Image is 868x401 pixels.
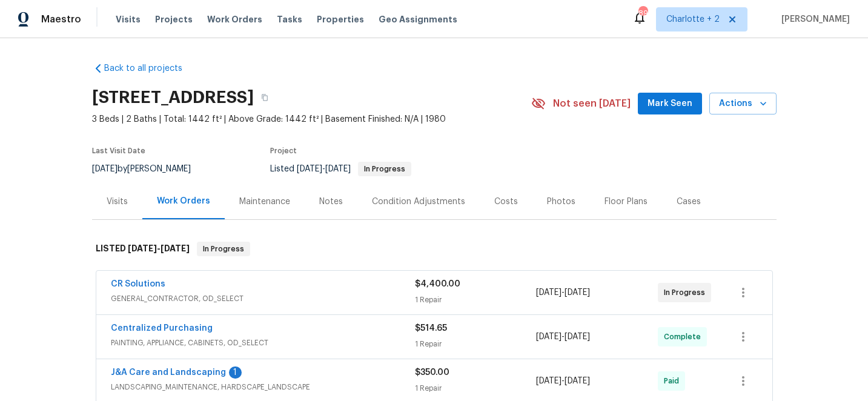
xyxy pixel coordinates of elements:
span: Mark Seen [648,96,692,111]
span: PAINTING, APPLIANCE, CABINETS, OD_SELECT [111,337,415,349]
span: - [297,165,351,173]
span: Maestro [41,13,81,25]
div: LISTED [DATE]-[DATE]In Progress [92,230,777,268]
span: Paid [664,375,684,387]
span: In Progress [198,243,249,255]
a: CR Solutions [111,280,165,288]
span: 3 Beds | 2 Baths | Total: 1442 ft² | Above Grade: 1442 ft² | Basement Finished: N/A | 1980 [92,113,531,125]
span: Not seen [DATE] [553,98,631,110]
span: Tasks [277,15,302,24]
div: by [PERSON_NAME] [92,162,205,176]
span: In Progress [664,287,710,299]
span: Visits [116,13,141,25]
span: - [536,331,590,343]
span: [DATE] [536,377,562,385]
a: Centralized Purchasing [111,324,213,333]
span: Work Orders [207,13,262,25]
span: Projects [155,13,193,25]
span: $514.65 [415,324,447,333]
div: Cases [677,196,701,208]
button: Mark Seen [638,93,702,115]
span: In Progress [359,165,410,173]
div: Visits [107,196,128,208]
span: [DATE] [565,288,590,297]
span: Project [270,147,297,154]
span: [DATE] [161,244,190,253]
span: Properties [317,13,364,25]
div: Floor Plans [605,196,648,208]
h6: LISTED [96,242,190,256]
span: $4,400.00 [415,280,460,288]
div: 1 Repair [415,294,537,306]
a: Back to all projects [92,62,208,75]
span: - [536,375,590,387]
span: GENERAL_CONTRACTOR, OD_SELECT [111,293,415,305]
div: Maintenance [239,196,290,208]
button: Actions [709,93,777,115]
div: Condition Adjustments [372,196,465,208]
span: [DATE] [536,288,562,297]
span: [DATE] [565,333,590,341]
div: Costs [494,196,518,208]
span: [PERSON_NAME] [777,13,850,25]
span: Geo Assignments [379,13,457,25]
span: [DATE] [297,165,322,173]
span: [DATE] [325,165,351,173]
span: Listed [270,165,411,173]
span: $350.00 [415,368,449,377]
div: Notes [319,196,343,208]
span: [DATE] [565,377,590,385]
div: Work Orders [157,195,210,207]
span: - [536,287,590,299]
span: [DATE] [92,165,118,173]
h2: [STREET_ADDRESS] [92,91,254,104]
span: Charlotte + 2 [666,13,720,25]
div: 1 [229,366,242,379]
span: LANDSCAPING_MAINTENANCE, HARDSCAPE_LANDSCAPE [111,381,415,393]
span: Complete [664,331,706,343]
div: Photos [547,196,575,208]
span: [DATE] [128,244,157,253]
span: - [128,244,190,253]
span: Last Visit Date [92,147,145,154]
div: 1 Repair [415,338,537,350]
a: J&A Care and Landscaping [111,368,226,377]
div: 1 Repair [415,382,537,394]
button: Copy Address [254,87,276,108]
div: 89 [638,7,647,19]
span: [DATE] [536,333,562,341]
span: Actions [719,96,767,111]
